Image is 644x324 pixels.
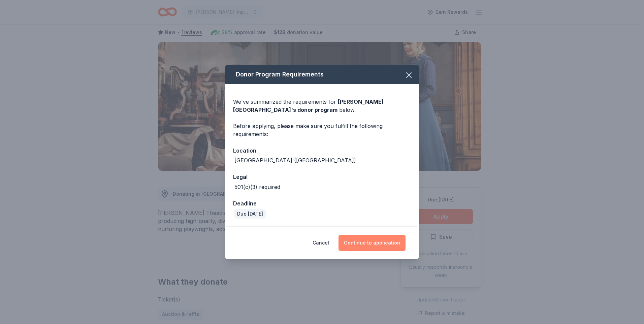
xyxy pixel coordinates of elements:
div: 501(c)(3) required [234,183,280,191]
div: Deadline [233,199,411,208]
div: We've summarized the requirements for below. [233,98,411,114]
div: Before applying, please make sure you fulfill the following requirements: [233,122,411,138]
button: Continue to application [339,235,406,251]
div: Due [DATE] [234,209,266,219]
div: Donor Program Requirements [225,65,419,84]
button: Cancel [313,235,329,251]
div: Location [233,146,411,155]
div: [GEOGRAPHIC_DATA] ([GEOGRAPHIC_DATA]) [234,156,356,164]
div: Legal [233,172,411,181]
